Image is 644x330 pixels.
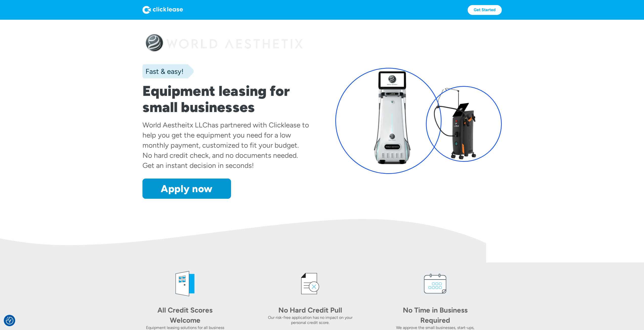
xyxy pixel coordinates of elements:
div: Our risk-free application has no impact on your personal credit score. [267,315,353,325]
div: All Credit Scores Welcome [150,305,220,325]
img: welcome icon [170,269,200,299]
button: Consent Preferences [6,317,13,324]
div: World Aestheitx LLC [142,121,207,129]
h1: Equipment leasing for small businesses [142,83,309,115]
div: No Hard Credit Pull [275,305,346,315]
div: has partnered with Clicklease to help you get the equipment you need for a low monthly payment, c... [142,121,309,170]
img: Logo [142,6,183,14]
div: Fast & easy! [142,66,183,76]
a: Get Started [468,5,502,15]
img: calendar icon [420,269,450,299]
img: Revisit consent button [6,317,13,324]
div: No Time in Business Required [400,305,471,325]
a: Apply now [142,179,231,199]
img: credit icon [295,269,325,299]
